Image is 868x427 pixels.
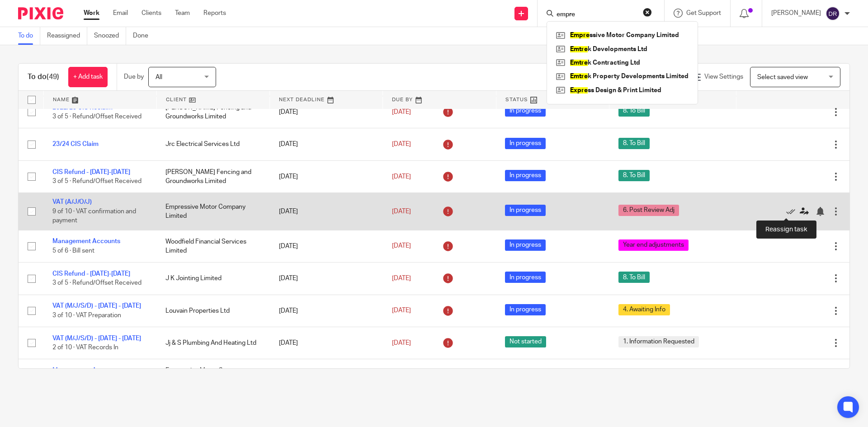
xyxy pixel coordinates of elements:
a: To do [18,27,40,45]
td: [DATE] [270,263,383,295]
input: Search [556,11,637,19]
a: Team [175,9,190,18]
td: [PERSON_NAME] Fencing and Groundworks Limited [156,160,269,192]
span: [DATE] [392,243,411,249]
span: 8. To Bill [618,272,650,283]
span: 4. Awaiting Info [618,304,670,315]
span: Get Support [686,10,721,16]
span: View Settings [704,74,743,80]
td: Jj & S Plumbing And Heating Ltd [156,327,269,359]
a: 2022/23 CIS Reclaim [52,104,113,111]
td: [DATE] [270,96,383,128]
span: 3 of 5 · Refund/Offset Received [52,178,142,184]
span: 9 of 10 · VAT confirmation and payment [52,208,136,224]
p: Due by [124,72,144,81]
span: In progress [505,304,546,315]
td: [DATE] [270,193,383,230]
a: Clients [142,9,161,18]
span: All [156,74,162,80]
span: 8. To Bill [618,170,650,181]
td: Woodfield Financial Services Limited [156,230,269,262]
span: [DATE] [392,275,411,282]
span: (49) [47,73,59,80]
span: In progress [505,105,546,117]
td: Louvain Properties Ltd [156,295,269,327]
span: In progress [505,138,546,149]
a: CIS Refund - [DATE]-[DATE] [52,169,130,175]
td: Jrc Electrical Services Ltd [156,128,269,160]
td: J K Jointing Limited [156,263,269,295]
span: 3 of 5 · Refund/Offset Received [52,280,142,286]
a: Reassigned [47,27,87,45]
span: Year end adjustments [618,239,689,251]
span: [DATE] [392,340,411,346]
td: [DATE] [270,295,383,327]
img: svg%3E [826,6,840,21]
a: Work [84,9,99,18]
td: [DATE] [270,359,383,391]
a: Done [133,27,155,45]
span: 3 of 10 · VAT Preparation [52,312,121,319]
span: In progress [505,239,546,251]
span: In progress [505,205,546,216]
a: VAT (A/J/O/J) [52,199,92,205]
a: Email [113,9,128,18]
a: VAT (M/J/S/D) - [DATE] - [DATE] [52,303,141,309]
img: Pixie [18,7,63,19]
span: [DATE] [392,174,411,180]
span: In progress [505,272,546,283]
a: Snoozed [94,27,126,45]
td: [DATE] [270,327,383,359]
a: VAT (M/J/S/D) - [DATE] - [DATE] [52,335,141,342]
span: 8. To Bill [618,105,650,117]
span: 3 of 5 · Refund/Offset Received [52,113,142,120]
td: [DATE] [270,128,383,160]
a: + Add task [68,67,108,87]
a: 23/24 CIS Claim [52,141,99,147]
td: Empressive Motor Company Limited [156,359,269,391]
p: [PERSON_NAME] [771,9,821,18]
a: Management Accounts [52,367,120,374]
span: Not started [505,336,546,347]
td: Empressive Motor Company Limited [156,193,269,230]
span: In progress [505,170,546,181]
span: [DATE] [392,109,411,115]
h1: To do [28,72,59,82]
span: 6. Post Review Adj [618,205,679,216]
button: Clear [643,8,652,17]
span: [DATE] [392,141,411,147]
span: 2 of 10 · VAT Records In [52,344,118,351]
span: 1. Information Requested [618,336,699,347]
td: [DATE] [270,230,383,262]
a: Management Accounts [52,238,120,244]
a: CIS Refund - [DATE]-[DATE] [52,271,130,277]
span: Select saved view [757,74,808,80]
td: [PERSON_NAME] Fencing and Groundworks Limited [156,96,269,128]
span: [DATE] [392,308,411,314]
a: Mark as done [786,207,800,216]
span: 8. To Bill [618,138,650,149]
a: Reports [203,9,226,18]
span: [DATE] [392,208,411,215]
span: 5 of 6 · Bill sent [52,248,94,254]
td: [DATE] [270,160,383,192]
